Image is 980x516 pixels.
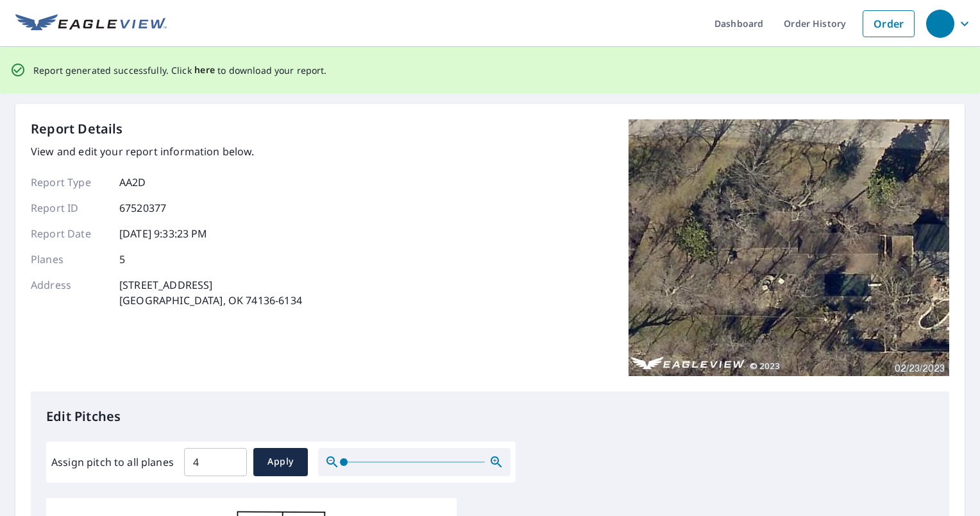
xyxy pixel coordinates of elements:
[31,119,123,139] p: Report Details
[33,62,327,78] p: Report generated successfully. Click to download your report.
[31,175,108,190] p: Report Type
[31,277,108,308] p: Address
[184,444,247,480] input: 00.0
[264,454,298,470] span: Apply
[119,252,125,267] p: 5
[31,252,108,267] p: Planes
[629,119,949,376] img: Top image
[31,226,108,241] p: Report Date
[31,200,108,216] p: Report ID
[119,226,208,241] p: [DATE] 9:33:23 PM
[51,454,174,470] label: Assign pitch to all planes
[863,10,915,37] a: Order
[31,144,302,159] p: View and edit your report information below.
[253,448,308,476] button: Apply
[15,14,167,33] img: EV Logo
[119,200,166,216] p: 67520377
[119,175,146,190] p: AA2D
[119,277,302,308] p: [STREET_ADDRESS] [GEOGRAPHIC_DATA], OK 74136-6134
[194,62,215,78] button: here
[46,407,934,426] p: Edit Pitches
